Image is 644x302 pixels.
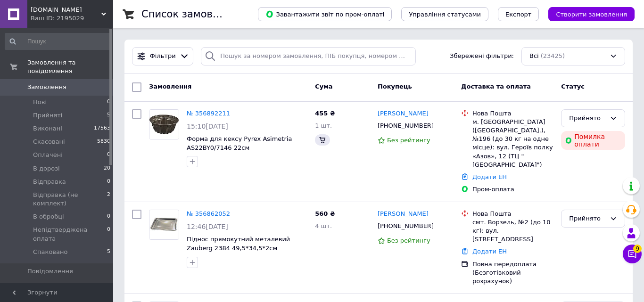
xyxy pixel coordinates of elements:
span: Фільтри [150,52,176,61]
span: Повідомлення [27,267,73,276]
span: Відправка [33,178,66,186]
span: Експорт [505,11,532,18]
span: 5830 [97,138,110,146]
span: 0 [107,178,110,186]
a: № 356862052 [187,210,230,217]
a: Створити замовлення [539,10,635,17]
span: (23425) [541,52,565,59]
span: [PHONE_NUMBER] [378,122,434,129]
span: Збережені фільтри: [450,52,514,61]
button: Експорт [498,7,539,21]
span: Всі [529,52,539,61]
button: Створити замовлення [548,7,635,21]
span: Скасовані [33,138,65,146]
a: № 356892211 [187,110,230,117]
input: Пошук [5,33,111,50]
div: Помилка оплати [561,131,625,150]
span: Замовлення та повідомлення [27,58,113,75]
span: 5 [107,111,110,120]
img: Фото товару [149,210,179,239]
div: Ваш ID: 2195029 [31,14,113,23]
span: 560 ₴ [315,210,335,217]
div: м. [GEOGRAPHIC_DATA] ([GEOGRAPHIC_DATA].), №196 (до 30 кг на одне місце): вул. Героїв полку «Азов... [472,118,553,169]
a: Піднос прямокутний металевий Zauberg 2384 49,5*34,5*2см [187,236,290,252]
span: Покупець [378,83,412,90]
span: Cума [315,83,332,90]
span: Нові [33,98,47,106]
span: 0 [107,151,110,159]
span: 0 [107,226,110,243]
span: dellux.com.ua [31,6,101,14]
a: Додати ЕН [472,248,507,255]
h1: Список замовлень [141,8,237,20]
span: 1 шт. [315,122,332,129]
span: Без рейтингу [387,137,430,144]
span: 4 шт. [315,222,332,229]
span: Доставка та оплата [461,83,531,90]
span: Статус [561,83,585,90]
div: Пром-оплата [472,185,553,194]
span: Непідтверджена оплата [33,226,107,243]
a: [PERSON_NAME] [378,109,429,118]
div: Нова Пошта [472,109,553,118]
img: Фото товару [149,110,179,139]
span: [PHONE_NUMBER] [378,222,434,229]
span: Прийняті [33,111,62,120]
span: Спаковано [33,248,67,256]
span: Створити замовлення [556,11,627,18]
span: 455 ₴ [315,110,335,117]
span: 0 [107,212,110,221]
span: 20 [104,164,110,173]
span: Виконані [33,124,62,133]
span: 2 [107,191,110,208]
button: Завантажити звіт по пром-оплаті [258,7,392,21]
span: Управління статусами [409,11,481,18]
span: Без рейтингу [387,237,430,244]
span: 12:46[DATE] [187,223,228,230]
div: Прийнято [569,114,606,123]
span: 5 [107,248,110,256]
span: В дорозі [33,164,60,173]
a: [PERSON_NAME] [378,210,429,219]
button: Управління статусами [401,7,488,21]
div: смт. Ворзель, №2 (до 10 кг): вул. [STREET_ADDRESS] [472,218,553,244]
a: Фото товару [149,109,179,139]
a: Додати ЕН [472,173,507,180]
span: 17563 [94,124,110,133]
div: Нова Пошта [472,210,553,218]
span: 9 [633,245,642,253]
span: Замовлення [149,83,191,90]
span: В обробці [33,212,64,221]
span: 15:10[DATE] [187,122,228,130]
a: Форма для кексу Pyrex Asimetria AS22BY0/7146 22см [187,135,292,151]
div: Повна передоплата (Безготівковий розрахунок) [472,260,553,286]
span: 0 [107,98,110,106]
div: Прийнято [569,214,606,224]
button: Чат з покупцем9 [623,245,642,263]
span: Замовлення [27,83,66,91]
span: Відправка (не комплект) [33,191,107,208]
span: Завантажити звіт по пром-оплаті [265,10,384,18]
span: Оплачені [33,151,63,159]
a: Фото товару [149,210,179,240]
input: Пошук за номером замовлення, ПІБ покупця, номером телефону, Email, номером накладної [201,47,416,65]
